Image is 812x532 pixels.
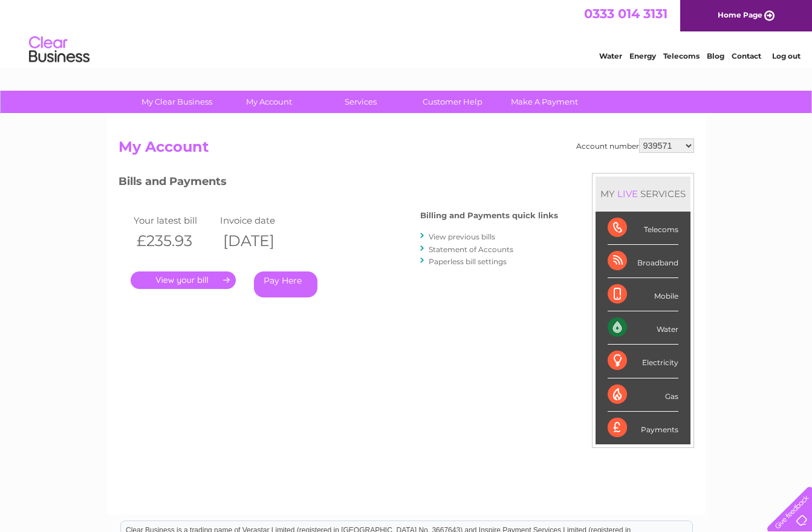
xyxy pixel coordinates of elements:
div: Account number [576,138,694,153]
a: Statement of Accounts [429,245,513,254]
a: View previous bills [429,232,495,241]
td: Your latest bill [131,212,218,229]
a: Contact [732,51,761,60]
a: Customer Help [403,91,502,113]
div: Clear Business is a trading name of Verastar Limited (registered in [GEOGRAPHIC_DATA] No. 3667643... [121,7,692,59]
div: Payments [608,412,678,444]
a: 0333 014 3131 [584,6,667,21]
th: [DATE] [217,229,304,253]
div: LIVE [615,188,640,199]
img: logo.png [28,31,90,68]
td: Invoice date [217,212,304,229]
a: Blog [707,51,724,60]
a: . [131,271,236,289]
a: My Account [219,91,319,113]
h2: My Account [119,138,694,161]
h3: Bills and Payments [119,173,558,194]
a: Paperless bill settings [429,257,507,266]
h4: Billing and Payments quick links [420,211,558,220]
div: Gas [608,378,678,412]
a: My Clear Business [127,91,227,113]
a: Pay Here [254,271,317,297]
div: Water [608,311,678,345]
div: Mobile [608,278,678,311]
th: £235.93 [131,229,218,253]
a: Telecoms [663,51,700,60]
div: Telecoms [608,212,678,245]
a: Make A Payment [495,91,594,113]
div: MY SERVICES [596,177,690,211]
div: Electricity [608,345,678,378]
a: Energy [629,51,656,60]
a: Services [311,91,411,113]
a: Water [599,51,622,60]
a: Log out [772,51,801,60]
div: Broadband [608,245,678,278]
